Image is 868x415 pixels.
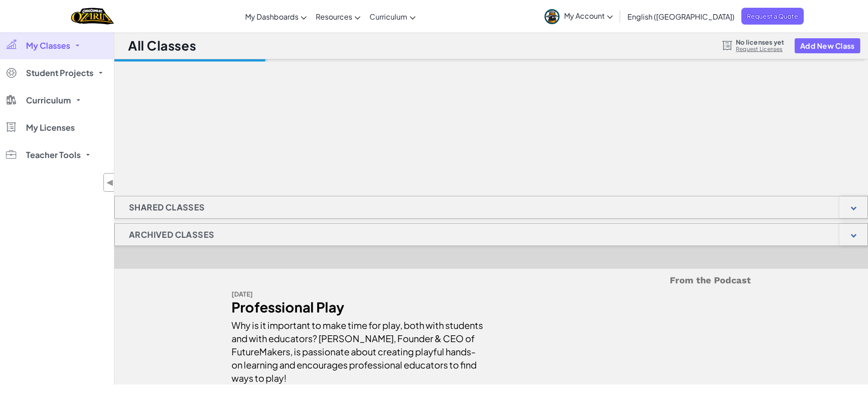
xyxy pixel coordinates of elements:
[365,4,420,29] a: Curriculum
[26,41,70,50] span: My Classes
[795,38,860,53] button: Add New Class
[26,123,75,132] span: My Licenses
[128,37,196,54] h1: All Classes
[370,12,407,21] span: Curriculum
[26,96,71,104] span: Curriculum
[311,4,365,29] a: Resources
[736,38,784,46] span: No licenses yet
[544,9,560,24] img: avatar
[71,7,113,26] img: Home
[231,273,751,287] h5: From the Podcast
[26,151,81,159] span: Teacher Tools
[627,12,734,21] span: English ([GEOGRAPHIC_DATA])
[564,11,613,20] span: My Account
[115,223,228,246] h1: Archived Classes
[245,12,298,21] span: My Dashboards
[623,4,739,29] a: English ([GEOGRAPHIC_DATA])
[241,4,311,29] a: My Dashboards
[71,7,113,26] a: Ozaria by CodeCombat logo
[231,287,484,301] div: [DATE]
[540,2,617,31] a: My Account
[736,46,784,53] a: Request Licenses
[115,196,219,219] h1: Shared Classes
[231,301,484,314] div: Professional Play
[231,314,484,384] div: Why is it important to make time for play, both with students and with educators? [PERSON_NAME], ...
[741,8,804,25] a: Request a Quote
[106,176,114,189] span: ◀
[316,12,352,21] span: Resources
[26,69,93,77] span: Student Projects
